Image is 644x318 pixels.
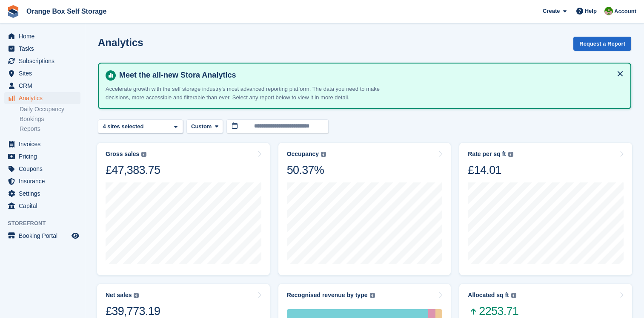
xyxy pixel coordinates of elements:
[287,150,319,158] div: Occupancy
[585,7,597,15] span: Help
[4,55,80,67] a: menu
[4,200,80,212] a: menu
[106,85,404,101] p: Accelerate growth with the self storage industry's most advanced reporting platform. The data you...
[468,150,506,158] div: Rate per sq ft
[287,163,326,177] div: 50.37%
[106,292,132,299] div: Net sales
[186,119,223,133] button: Custom
[4,80,80,92] a: menu
[106,150,139,158] div: Gross sales
[4,230,80,242] a: menu
[19,188,70,199] span: Settings
[19,138,70,150] span: Invoices
[106,163,160,177] div: £47,383.75
[4,92,80,104] a: menu
[20,105,80,113] a: Daily Occupancy
[511,293,516,298] img: icon-info-grey-7440780725fd019a000dd9b08b2336e03edf1995a4989e88bcd33f0948082b44.svg
[19,92,70,104] span: Analytics
[134,293,139,298] img: icon-info-grey-7440780725fd019a000dd9b08b2336e03edf1995a4989e88bcd33f0948082b44.svg
[321,152,326,157] img: icon-info-grey-7440780725fd019a000dd9b08b2336e03edf1995a4989e88bcd33f0948082b44.svg
[19,150,70,162] span: Pricing
[468,292,509,299] div: Allocated sq ft
[141,152,146,157] img: icon-info-grey-7440780725fd019a000dd9b08b2336e03edf1995a4989e88bcd33f0948082b44.svg
[19,67,70,79] span: Sites
[7,5,20,18] img: stora-icon-8386f47178a22dfd0bd8f6a31ec36ba5ce8667c1dd55bd0f319d3a0aa187defe.svg
[370,293,375,298] img: icon-info-grey-7440780725fd019a000dd9b08b2336e03edf1995a4989e88bcd33f0948082b44.svg
[4,163,80,175] a: menu
[508,152,513,157] img: icon-info-grey-7440780725fd019a000dd9b08b2336e03edf1995a4989e88bcd33f0948082b44.svg
[8,219,85,228] span: Storefront
[604,7,613,15] img: Eric Smith
[116,70,624,80] h4: Meet the all-new Stora Analytics
[4,175,80,187] a: menu
[4,67,80,79] a: menu
[19,55,70,67] span: Subscriptions
[191,122,212,131] span: Custom
[19,175,70,187] span: Insurance
[19,200,70,212] span: Capital
[101,122,147,131] div: 4 sites selected
[4,188,80,199] a: menu
[20,115,80,123] a: Bookings
[4,43,80,55] a: menu
[573,37,631,51] button: Request a Report
[543,7,560,15] span: Create
[19,163,70,175] span: Coupons
[614,7,636,16] span: Account
[70,231,80,241] a: Preview store
[468,163,513,177] div: £14.01
[19,80,70,92] span: CRM
[19,43,70,55] span: Tasks
[20,125,80,133] a: Reports
[4,138,80,150] a: menu
[287,292,368,299] div: Recognised revenue by type
[4,30,80,42] a: menu
[23,4,110,18] a: Orange Box Self Storage
[19,30,70,42] span: Home
[19,230,70,242] span: Booking Portal
[98,37,143,48] h2: Analytics
[4,150,80,162] a: menu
